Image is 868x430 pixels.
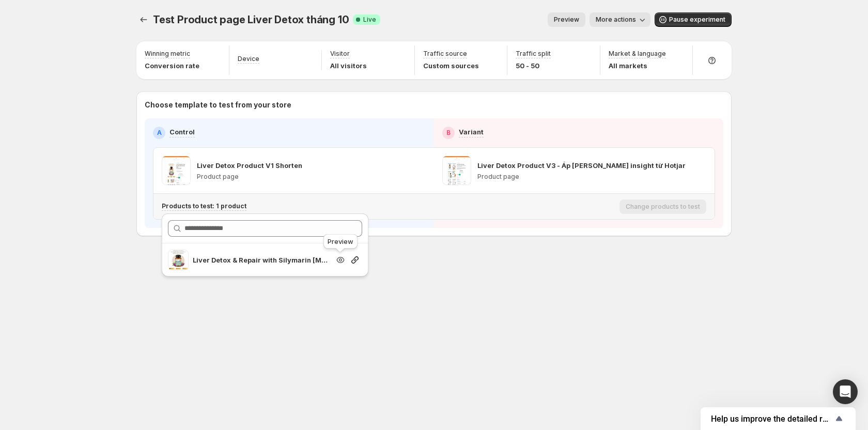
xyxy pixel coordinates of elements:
[145,60,199,71] p: Conversion rate
[554,16,579,24] span: Preview
[197,173,302,181] p: Product page
[477,173,686,181] p: Product page
[145,50,190,58] p: Winning metric
[145,100,723,110] p: Choose template to test from your store
[446,129,451,137] h2: B
[711,414,833,424] span: Help us improve the detailed report for A/B campaigns
[197,160,302,171] p: Liver Detox Product V1 Shorten
[168,250,189,270] img: Liver Detox & Repair with Silymarin Milk Thistle, Dandelion Root, NAC & others
[442,156,471,185] img: Liver Detox Product V3 - Áp dụng insight từ Hotjar
[162,202,246,210] p: Products to test: 1 product
[516,60,551,71] p: 50 - 50
[655,12,732,27] button: Pause experiment
[330,60,367,71] p: All visitors
[516,50,551,58] p: Traffic split
[669,16,725,24] span: Pause experiment
[423,50,467,58] p: Traffic source
[477,160,686,171] p: Liver Detox Product V3 - Áp [PERSON_NAME] insight từ Hotjar
[711,412,845,425] button: Show survey - Help us improve the detailed report for A/B campaigns
[548,12,585,27] button: Preview
[833,379,858,404] div: Open Intercom Messenger
[136,12,151,27] button: Experiments
[363,16,376,24] span: Live
[162,156,191,185] img: Liver Detox Product V1 Shorten
[238,55,259,63] p: Device
[423,60,479,71] p: Custom sources
[193,255,329,265] p: Liver Detox & Repair with Silymarin [MEDICAL_DATA], Dandelion Root, NAC & others
[590,12,650,27] button: More actions
[153,13,349,26] span: Test Product page Liver Detox tháng 10
[157,129,162,137] h2: A
[459,127,484,137] p: Variant
[609,50,666,58] p: Market & language
[596,16,636,24] span: More actions
[609,60,666,71] p: All markets
[330,50,350,58] p: Visitor
[169,127,195,137] p: Control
